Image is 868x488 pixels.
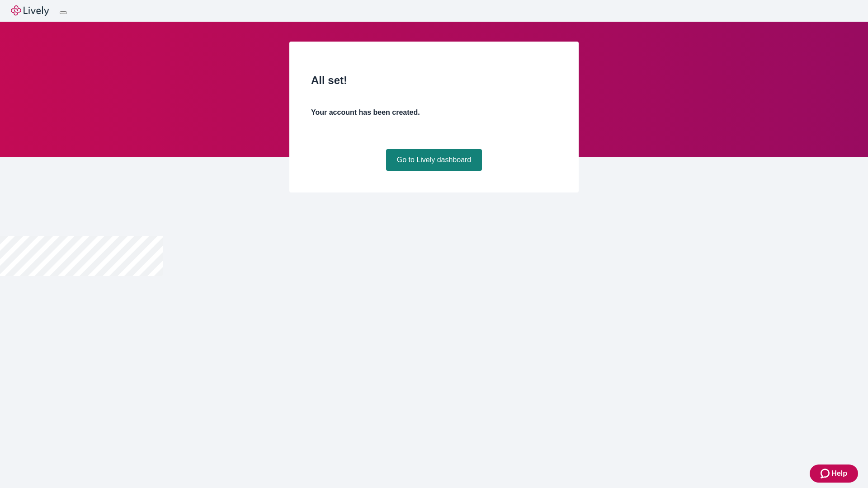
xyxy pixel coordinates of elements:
button: Zendesk support iconHelp [810,465,858,483]
h4: Your account has been created. [311,107,557,118]
h2: All set! [311,72,557,89]
a: Go to Lively dashboard [386,149,482,171]
button: Log out [60,11,67,14]
img: Lively [11,5,49,16]
svg: Zendesk support icon [821,468,831,479]
span: Help [831,468,847,479]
